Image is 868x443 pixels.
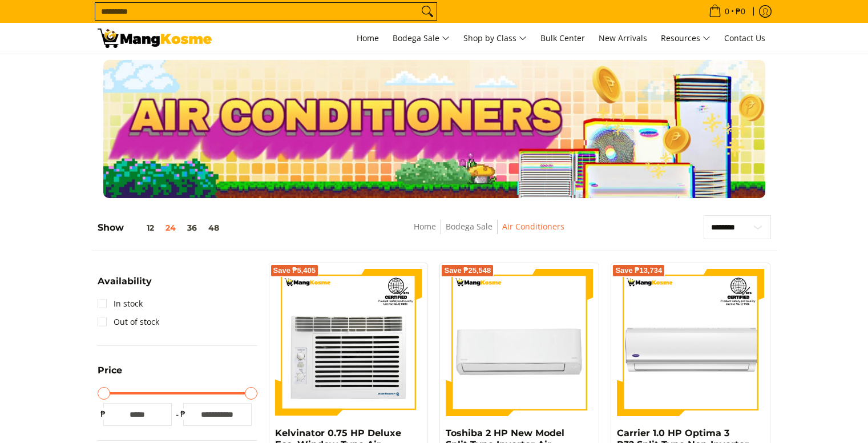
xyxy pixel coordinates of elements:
[98,366,122,384] summary: Open
[98,29,212,48] img: Bodega Sale Aircon l Mang Kosme: Home Appliances Warehouse Sale
[177,408,189,420] span: ₱
[98,295,143,313] a: In stock
[181,223,203,232] button: 36
[734,7,747,15] span: ₱0
[661,31,710,46] span: Resources
[617,269,764,416] img: Carrier 1.0 HP Optima 3 R32 Split-Type Non-Inverter Air Conditioner (Class A)
[393,31,450,46] span: Bodega Sale
[502,221,564,232] a: Air Conditioners
[463,31,527,46] span: Shop by Class
[98,313,159,331] a: Out of stock
[444,267,491,274] span: Save ₱25,548
[535,23,591,54] a: Bulk Center
[418,3,437,20] button: Search
[351,23,385,54] a: Home
[357,33,379,43] span: Home
[724,33,765,43] span: Contact Us
[160,223,181,232] button: 24
[98,408,109,420] span: ₱
[599,33,647,43] span: New Arrivals
[387,23,455,54] a: Bodega Sale
[273,267,316,274] span: Save ₱5,405
[593,23,653,54] a: New Arrivals
[98,277,152,286] span: Availability
[223,23,771,54] nav: Main Menu
[98,222,225,233] h5: Show
[414,221,436,232] a: Home
[458,23,532,54] a: Shop by Class
[446,269,593,416] img: Toshiba 2 HP New Model Split-Type Inverter Air Conditioner (Class A)
[446,221,492,232] a: Bodega Sale
[98,366,122,375] span: Price
[124,223,160,232] button: 12
[718,23,771,54] a: Contact Us
[723,7,731,15] span: 0
[275,269,422,416] img: Kelvinator 0.75 HP Deluxe Eco, Window-Type Air Conditioner (Class A)
[540,33,585,43] span: Bulk Center
[655,23,716,54] a: Resources
[203,223,225,232] button: 48
[705,5,749,18] span: •
[98,277,152,295] summary: Open
[615,267,662,274] span: Save ₱13,734
[330,220,647,245] nav: Breadcrumbs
